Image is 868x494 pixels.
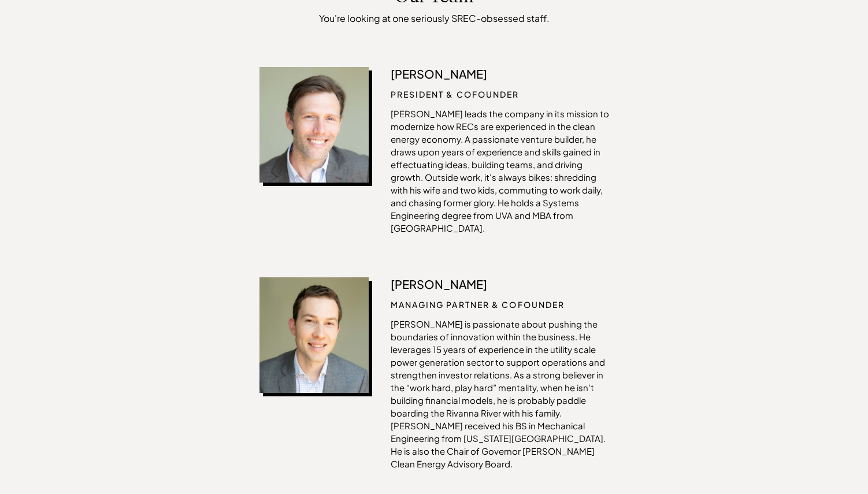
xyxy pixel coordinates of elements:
p: [PERSON_NAME] [391,67,609,81]
p: managing partner & cofounder [391,298,609,311]
p: [PERSON_NAME] is passionate about pushing the boundaries of innovation within the business. He le... [391,318,609,470]
p: You're looking at one seriously SREC-obsessed staff. [259,13,609,24]
p: [PERSON_NAME] leads the company in its mission to modernize how RECs are experienced in the clean... [391,107,609,235]
p: President & Cofounder [391,88,609,101]
p: [PERSON_NAME] [391,277,609,291]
